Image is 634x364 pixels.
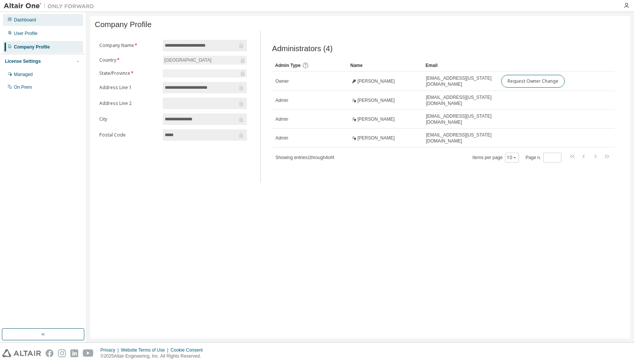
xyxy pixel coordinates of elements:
span: Company Profile [95,20,152,29]
img: instagram.svg [58,349,66,357]
div: Dashboard [14,17,36,23]
span: [EMAIL_ADDRESS][US_STATE][DOMAIN_NAME] [426,94,494,106]
button: 10 [507,155,517,161]
span: [PERSON_NAME] [357,78,395,84]
label: Address Line 2 [99,100,158,106]
div: Name [350,59,420,71]
div: Website Terms of Use [121,347,170,353]
div: On Prem [14,84,32,90]
span: Administrators (4) [272,44,333,53]
label: State/Province [99,70,158,76]
div: Privacy [100,347,121,353]
div: [GEOGRAPHIC_DATA] [163,56,213,64]
span: [EMAIL_ADDRESS][US_STATE][DOMAIN_NAME] [426,132,494,144]
img: facebook.svg [46,349,53,357]
span: Showing entries 1 through 4 of 4 [275,155,334,160]
span: Page n. [526,153,561,162]
label: City [99,116,158,122]
span: [PERSON_NAME] [357,116,395,122]
label: Company Name [99,42,158,49]
img: Altair One [4,2,98,10]
img: youtube.svg [83,349,94,357]
div: Cookie Consent [170,347,207,353]
label: Postal Code [99,132,158,138]
img: linkedin.svg [70,349,78,357]
span: Admin Type [275,63,301,68]
label: Address Line 1 [99,85,158,91]
div: Company Profile [14,44,50,50]
button: Request Owner Change [501,75,565,88]
span: Admin [275,97,288,103]
div: User Profile [14,30,38,36]
span: [PERSON_NAME] [357,97,395,103]
span: [EMAIL_ADDRESS][US_STATE][DOMAIN_NAME] [426,75,494,87]
span: Items per page [473,153,519,162]
p: © 2025 Altair Engineering, Inc. All Rights Reserved. [100,353,207,359]
span: Admin [275,116,288,122]
span: [PERSON_NAME] [357,135,395,141]
div: License Settings [5,58,41,64]
span: Owner [275,78,289,84]
span: Admin [275,135,288,141]
div: [GEOGRAPHIC_DATA] [163,56,247,65]
label: Country [99,57,158,63]
img: altair_logo.svg [2,349,41,357]
div: Email [426,59,495,71]
span: [EMAIL_ADDRESS][US_STATE][DOMAIN_NAME] [426,113,494,125]
div: Managed [14,71,33,77]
